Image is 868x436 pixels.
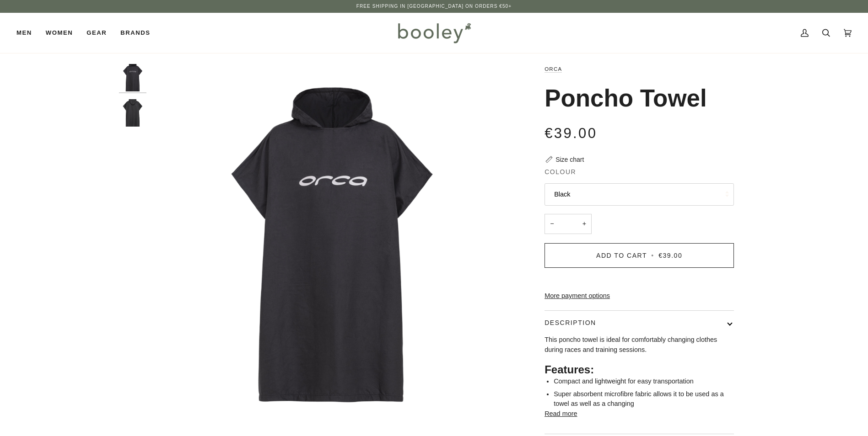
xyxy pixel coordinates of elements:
button: Add to Cart • €39.00 [545,243,734,268]
button: Description [545,311,734,335]
a: Men [16,13,39,53]
button: + [577,214,592,234]
span: • [649,252,656,259]
a: Women [39,13,80,53]
h1: Poncho Towel [545,83,707,113]
button: − [545,214,559,234]
span: Add to Cart [596,252,647,259]
span: Colour [545,167,576,177]
p: This poncho towel is ideal for comfortably changing clothes during races and training sessions. [545,335,734,355]
div: Size chart [555,155,584,165]
p: Free Shipping in [GEOGRAPHIC_DATA] on Orders €50+ [356,3,512,10]
li: Compact and lightweight for easy transportation [554,377,734,387]
span: Women [46,28,73,37]
img: Orca Poncho Towel Black - Booley Galway [119,64,146,91]
span: Brands [120,28,150,37]
button: Black [545,183,734,206]
span: Gear [86,28,107,37]
li: Super absorbent microfibre fabric allows it to be used as a towel as well as a changing [554,389,734,409]
a: Gear [80,13,113,53]
span: Men [16,28,32,37]
input: Quantity [545,214,592,234]
a: Brands [113,13,157,53]
h2: Features: [545,363,734,377]
a: Orca [545,66,562,72]
span: €39.00 [658,252,682,259]
span: €39.00 [545,125,597,141]
button: Read more [545,409,577,419]
a: More payment options [545,291,734,301]
img: Booley [394,20,474,46]
img: Orca Poncho Towel Black - Booley Galway [119,99,146,127]
img: Orca Poncho Towel Black - Booley Galway [151,64,513,425]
